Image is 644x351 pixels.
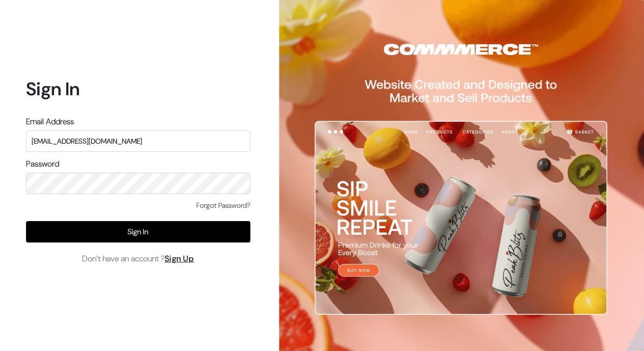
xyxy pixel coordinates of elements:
[26,78,250,100] h1: Sign In
[82,253,194,265] span: Don’t have an account ?
[26,158,59,170] label: Password
[26,116,74,128] label: Email Address
[196,200,250,211] a: Forgot Password?
[165,253,194,264] a: Sign Up
[26,221,250,242] button: Sign In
